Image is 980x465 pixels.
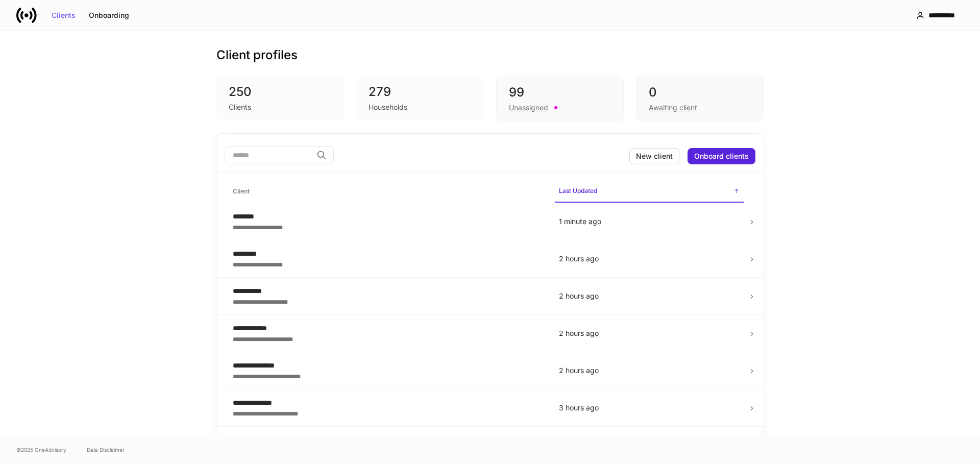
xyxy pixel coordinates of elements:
[688,148,755,164] button: Onboard clients
[559,328,740,338] p: 2 hours ago
[509,103,548,113] div: Unassigned
[559,216,740,227] p: 1 minute ago
[649,103,697,113] div: Awaiting client
[559,403,740,413] p: 3 hours ago
[229,181,547,202] span: Client
[229,102,251,112] div: Clients
[82,7,136,23] button: Onboarding
[636,153,673,160] div: New client
[229,84,332,100] div: 250
[559,254,740,264] p: 2 hours ago
[509,84,611,101] div: 99
[369,84,472,100] div: 279
[555,181,744,203] span: Last Updated
[45,7,82,23] button: Clients
[559,186,597,195] h6: Last Updated
[649,84,751,101] div: 0
[52,12,76,19] div: Clients
[369,102,407,112] div: Households
[496,76,624,121] div: 99Unassigned
[89,12,129,19] div: Onboarding
[233,186,250,196] h6: Client
[16,446,66,454] span: © 2025 OneAdvisory
[636,76,764,121] div: 0Awaiting client
[629,148,679,164] button: New client
[559,365,740,376] p: 2 hours ago
[87,446,125,454] a: Data Disclaimer
[559,291,740,301] p: 2 hours ago
[216,47,298,63] h3: Client profiles
[694,153,749,160] div: Onboard clients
